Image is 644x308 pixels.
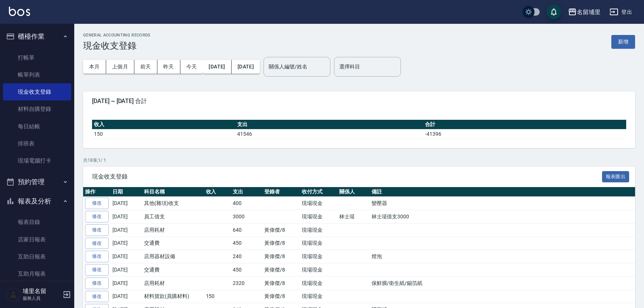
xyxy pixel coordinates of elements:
td: 交通費 [142,263,204,277]
a: 修改 [85,211,109,222]
a: 修改 [85,198,109,209]
td: 450 [231,237,262,250]
td: [DATE] [111,237,142,250]
td: [DATE] [111,250,142,263]
td: 現場現金 [300,223,337,237]
button: 前天 [134,60,157,74]
button: 今天 [180,60,203,74]
a: 修改 [85,224,109,236]
th: 收入 [92,120,235,129]
a: 帳單列表 [3,66,71,83]
a: 現場電腦打卡 [3,152,71,169]
th: 登錄者 [262,187,300,197]
button: 預約管理 [3,172,71,192]
th: 支出 [231,187,262,197]
th: 操作 [83,187,111,197]
a: 店家日報表 [3,231,71,248]
td: 現場現金 [300,290,337,303]
h2: GENERAL ACCOUNTING RECORDS [83,33,151,38]
td: -41396 [423,129,626,139]
td: 保鮮膜/衛生紙/錫箔紙 [370,276,635,290]
button: save [546,4,561,19]
button: 名留埔里 [565,4,604,20]
td: 黃偉傑/8 [262,276,300,290]
td: 41546 [235,129,424,139]
td: 燈泡 [370,250,635,263]
div: 名留埔里 [577,7,601,17]
a: 材料自購登錄 [3,100,71,118]
td: [DATE] [111,210,142,224]
a: 修改 [85,264,109,276]
td: 640 [231,223,262,237]
a: 每日結帳 [3,118,71,135]
td: 交通費 [142,237,204,250]
th: 收付方式 [300,187,337,197]
button: 本月 [83,60,106,74]
td: 150 [92,129,235,139]
button: 登出 [607,5,635,19]
a: 排班表 [3,135,71,152]
td: 黃偉傑/8 [262,263,300,277]
button: [DATE] [232,60,260,74]
td: 400 [231,197,262,210]
a: 現金收支登錄 [3,83,71,100]
td: [DATE] [111,223,142,237]
a: 修改 [85,277,109,289]
button: 上個月 [106,60,134,74]
a: 修改 [85,238,109,249]
th: 合計 [423,120,626,129]
a: 打帳單 [3,49,71,66]
td: 黃偉傑/8 [262,223,300,237]
td: 其他(雜項)收支 [142,197,204,210]
a: 修改 [85,291,109,302]
td: [DATE] [111,290,142,303]
td: 材料貨款(員購材料) [142,290,204,303]
td: 現場現金 [300,237,337,250]
th: 支出 [235,120,424,129]
span: 現金收支登錄 [92,173,602,180]
td: 150 [204,290,231,303]
button: 報表匯出 [602,171,630,183]
td: [DATE] [111,263,142,277]
th: 科目名稱 [142,187,204,197]
th: 日期 [111,187,142,197]
th: 收入 [204,187,231,197]
button: 櫃檯作業 [3,27,71,46]
td: 黃偉傑/8 [262,237,300,250]
td: 240 [231,250,262,263]
a: 互助日報表 [3,248,71,265]
td: 林士珽借支3000 [370,210,635,224]
td: 現場現金 [300,276,337,290]
td: 黃偉傑/8 [262,250,300,263]
td: 現場現金 [300,250,337,263]
a: 互助月報表 [3,265,71,282]
td: [DATE] [111,197,142,210]
h3: 現金收支登錄 [83,41,151,51]
td: [DATE] [111,276,142,290]
td: 林士珽 [337,210,370,224]
img: Logo [9,7,30,16]
p: 服務人員 [23,295,61,302]
span: [DATE] ~ [DATE] 合計 [92,97,626,105]
button: 新增 [611,35,635,49]
h5: 埔里名留 [23,288,61,295]
a: 報表匯出 [602,173,630,180]
td: 現場現金 [300,197,337,210]
td: 2320 [231,276,262,290]
td: 店用耗材 [142,223,204,237]
td: 現場現金 [300,210,337,224]
th: 備註 [370,187,635,197]
img: Person [6,287,21,302]
p: 共 18 筆, 1 / 1 [83,157,635,164]
td: 員工借支 [142,210,204,224]
a: 報表目錄 [3,214,71,231]
a: 新增 [611,38,635,45]
td: 3000 [231,210,262,224]
td: 店用耗材 [142,276,204,290]
button: [DATE] [203,60,231,74]
td: 現場現金 [300,263,337,277]
button: 昨天 [157,60,180,74]
td: 變壓器 [370,197,635,210]
button: 報表及分析 [3,192,71,211]
td: 450 [231,263,262,277]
